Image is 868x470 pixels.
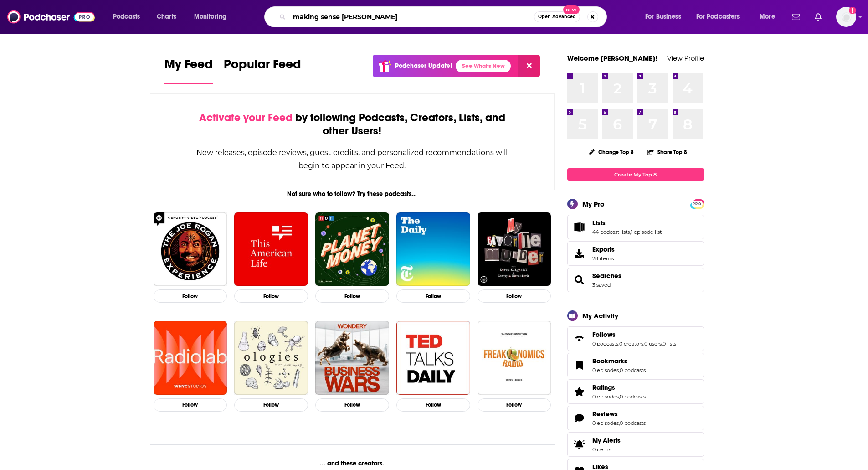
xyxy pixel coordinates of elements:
span: , [630,229,631,235]
span: Ratings [567,379,704,404]
img: This American Life [234,212,308,286]
span: , [619,367,620,373]
img: Planet Money [315,212,389,286]
span: Podcasts [113,10,140,23]
a: 0 podcasts [620,420,646,426]
a: My Alerts [567,432,704,457]
a: Charts [151,10,182,24]
span: My Feed [164,57,213,77]
button: Show profile menu [836,7,856,27]
img: TED Talks Daily [396,321,470,395]
span: More [760,10,775,23]
a: 0 episodes [592,420,619,426]
a: 0 users [644,341,662,347]
a: 0 lists [663,341,676,347]
span: Open Advanced [538,15,576,19]
button: Follow [478,289,551,303]
span: Monitoring [194,10,226,23]
span: Follows [592,331,616,339]
div: by following Podcasts, Creators, Lists, and other Users! [196,111,509,138]
div: My Pro [582,200,605,208]
a: 0 podcasts [620,393,646,400]
a: Show notifications dropdown [788,9,804,25]
button: Follow [315,289,389,303]
a: 1 episode list [631,229,662,235]
a: Follows [592,331,676,339]
span: Exports [592,245,615,253]
p: Podchaser Update! [395,62,452,70]
span: For Podcasters [696,10,740,23]
span: Ratings [592,383,615,392]
a: Ologies with Alie Ward [234,321,308,395]
a: View Profile [667,54,704,62]
div: Search podcasts, credits, & more... [273,6,616,27]
a: Freakonomics Radio [478,321,551,395]
button: Follow [396,289,470,303]
a: See What's New [456,60,511,72]
button: Follow [478,398,551,412]
span: My Alerts [570,438,589,451]
a: PRO [692,200,703,207]
img: Podchaser - Follow, Share and Rate Podcasts [7,8,95,26]
button: open menu [107,10,152,24]
a: Bookmarks [570,359,589,372]
input: Search podcasts, credits, & more... [289,10,534,24]
a: Exports [567,241,704,266]
span: PRO [692,201,703,207]
a: 0 episodes [592,393,619,400]
button: Follow [234,398,308,412]
span: , [662,341,663,347]
a: 0 creators [619,341,643,347]
span: Logged in as ereardon [836,7,856,27]
a: Business Wars [315,321,389,395]
button: Follow [396,398,470,412]
a: 0 podcasts [620,367,646,373]
button: open menu [753,10,786,24]
img: The Joe Rogan Experience [154,212,227,286]
svg: Add a profile image [849,7,856,14]
button: Change Top 8 [583,146,640,158]
a: My Feed [164,57,213,84]
a: Lists [592,219,662,227]
a: Searches [570,274,589,286]
a: Ratings [592,383,646,392]
span: Bookmarks [567,353,704,377]
a: 44 podcast lists [592,229,630,235]
button: Follow [154,289,227,303]
span: Popular Feed [224,57,301,77]
img: The Daily [396,212,470,286]
a: Bookmarks [592,357,646,365]
div: My Activity [582,311,618,320]
a: Show notifications dropdown [811,9,825,25]
span: Lists [567,215,704,239]
span: My Alerts [592,436,621,444]
span: 0 items [592,446,621,453]
img: My Favorite Murder with Karen Kilgariff and Georgia Hardstark [478,212,551,286]
div: ... and these creators. [150,460,555,467]
span: 28 items [592,255,615,262]
img: User Profile [836,7,856,27]
div: New releases, episode reviews, guest credits, and personalized recommendations will begin to appe... [196,146,509,172]
span: Exports [570,247,589,260]
button: Follow [154,398,227,412]
span: Charts [157,10,176,23]
span: Lists [592,219,606,227]
span: , [619,420,620,426]
span: Reviews [567,406,704,430]
button: open menu [639,10,693,24]
span: , [619,393,620,400]
span: Searches [592,272,621,280]
a: Popular Feed [224,57,301,84]
span: Bookmarks [592,357,627,365]
span: Activate your Feed [199,111,293,124]
a: Lists [570,221,589,233]
span: For Business [645,10,681,23]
